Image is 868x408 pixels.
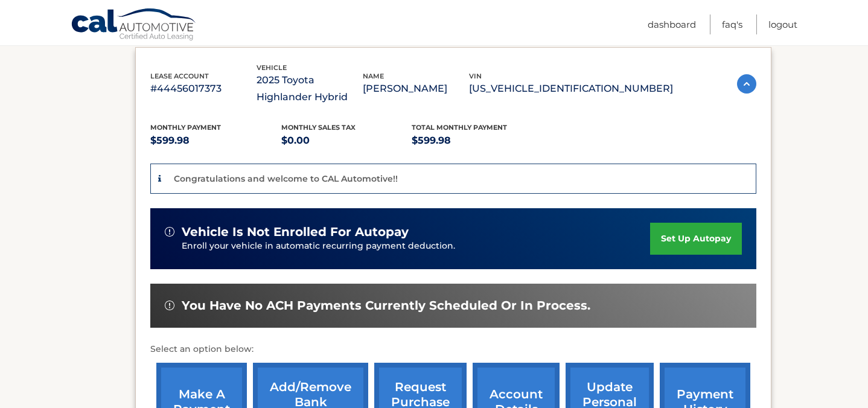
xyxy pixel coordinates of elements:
span: vehicle [257,63,287,72]
a: Cal Automotive [71,8,197,43]
img: alert-white.svg [165,227,174,237]
p: $599.98 [150,132,281,149]
p: Congratulations and welcome to CAL Automotive!! [174,173,398,184]
p: 2025 Toyota Highlander Hybrid [257,72,363,106]
span: Monthly sales Tax [281,123,356,132]
span: Total Monthly Payment [412,123,507,132]
p: [US_VEHICLE_IDENTIFICATION_NUMBER] [469,80,673,97]
p: #44456017373 [150,80,257,97]
span: You have no ACH payments currently scheduled or in process. [182,298,590,313]
span: vin [469,72,482,80]
a: FAQ's [722,14,742,34]
p: Select an option below: [150,342,756,357]
img: alert-white.svg [165,301,174,310]
span: vehicle is not enrolled for autopay [182,225,409,240]
p: $599.98 [412,132,543,149]
a: Logout [768,14,797,34]
p: [PERSON_NAME] [363,80,469,97]
img: accordion-active.svg [737,74,756,94]
span: lease account [150,72,209,80]
span: Monthly Payment [150,123,221,132]
a: set up autopay [650,223,742,255]
span: name [363,72,384,80]
a: Dashboard [648,14,696,34]
p: $0.00 [281,132,412,149]
p: Enroll your vehicle in automatic recurring payment deduction. [182,240,650,253]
